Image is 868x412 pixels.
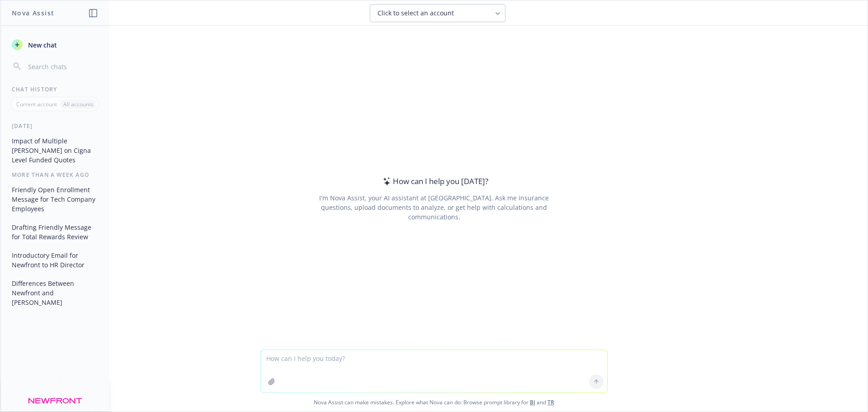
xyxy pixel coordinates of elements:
span: Click to select an account [377,9,454,18]
div: I'm Nova Assist, your AI assistant at [GEOGRAPHIC_DATA]. Ask me insurance questions, upload docum... [307,193,561,222]
a: BI [530,398,535,406]
button: Introductory Email for Newfront to HR Director [8,248,102,272]
div: Chat History [1,85,109,93]
div: How can I help you [DATE]? [380,175,488,187]
button: New chat [8,37,102,53]
span: New chat [26,40,57,50]
p: All accounts [63,100,94,108]
div: More than a week ago [1,171,109,179]
input: Search chats [26,60,98,73]
a: TR [547,398,554,406]
h1: Nova Assist [12,8,54,18]
button: Impact of Multiple [PERSON_NAME] on Cigna Level Funded Quotes [8,133,102,167]
button: Differences Between Newfront and [PERSON_NAME] [8,276,102,310]
button: Friendly Open Enrollment Message for Tech Company Employees [8,182,102,216]
span: Nova Assist can make mistakes. Explore what Nova can do: Browse prompt library for and [4,393,864,412]
p: Current account [16,100,57,108]
button: Click to select an account [370,4,505,22]
button: Drafting Friendly Message for Total Rewards Review [8,220,102,244]
div: [DATE] [1,122,109,130]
